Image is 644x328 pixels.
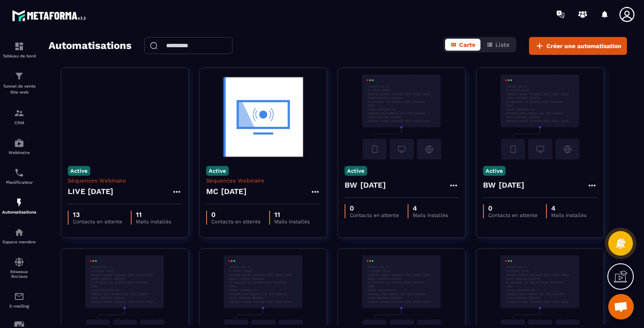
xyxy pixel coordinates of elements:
img: logo [12,8,89,23]
img: social-network [14,257,24,267]
img: formation [14,71,24,81]
p: 0 [211,211,261,219]
img: email [14,291,24,302]
p: E-mailing [2,304,36,308]
a: emailemailE-mailing [2,285,36,315]
p: Contacts en attente [73,219,122,225]
button: Carte [445,39,480,51]
p: 4 [413,204,448,212]
button: Liste [481,39,515,51]
a: automationsautomationsWebinaire [2,131,36,161]
p: Mails installés [413,212,448,218]
img: automations [14,138,24,148]
h4: BW [DATE] [345,179,386,191]
p: Active [483,166,506,176]
p: Active [206,166,229,176]
p: 11 [274,211,310,219]
a: automationsautomationsAutomatisations [2,191,36,221]
span: Créer une automatisation [546,42,621,50]
img: automations [14,197,24,208]
h4: LIVE [DATE] [68,185,113,197]
p: Planificateur [2,180,36,185]
a: social-networksocial-networkRéseaux Sociaux [2,251,36,285]
p: Espace membre [2,240,36,244]
p: Séquences Webinaire [206,177,320,184]
p: 0 [350,204,399,212]
p: Tableau de bord [2,54,36,58]
img: automation-background [206,74,320,160]
h2: Automatisations [49,37,132,55]
img: scheduler [14,168,24,178]
p: 11 [136,211,171,219]
p: Séquences Webinaire [68,177,182,184]
p: Automatisations [2,210,36,214]
p: CRM [2,120,36,125]
a: formationformationCRM [2,102,36,131]
span: Carte [459,41,475,48]
div: Ouvrir le chat [608,294,634,319]
img: formation [14,108,24,118]
span: Liste [495,41,509,48]
h4: MC [DATE] [206,185,247,197]
h4: BW [DATE] [483,179,524,191]
a: automationsautomationsEspace membre [2,221,36,251]
a: formationformationTableau de bord [2,35,36,65]
img: formation [14,41,24,51]
p: Contacts en attente [350,212,399,218]
img: automation-background [483,74,597,160]
p: Réseaux Sociaux [2,269,36,279]
a: formationformationTunnel de vente Site web [2,65,36,102]
p: 0 [488,204,538,212]
p: 4 [551,204,586,212]
p: Active [345,166,367,176]
p: Contacts en attente [488,212,538,218]
p: Webinaire [2,150,36,155]
a: schedulerschedulerPlanificateur [2,161,36,191]
p: Mails installés [551,212,586,218]
p: Mails installés [274,219,310,225]
img: automation-background [345,74,459,160]
button: Créer une automatisation [529,37,627,55]
p: Tunnel de vente Site web [2,83,36,95]
p: Active [68,166,90,176]
p: 13 [73,211,122,219]
img: automation-background [68,74,182,160]
p: Mails installés [136,219,171,225]
img: automations [14,227,24,237]
p: Contacts en attente [211,219,261,225]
